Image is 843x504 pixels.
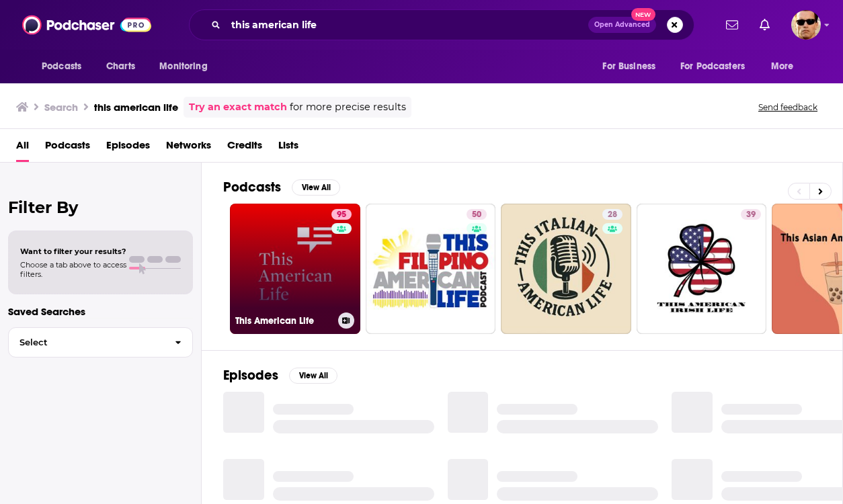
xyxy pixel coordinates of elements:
[337,208,346,222] span: 95
[608,208,617,222] span: 28
[223,367,278,384] h2: Episodes
[746,208,756,222] span: 39
[97,54,143,79] a: Charts
[501,204,631,334] a: 28
[637,204,767,334] a: 39
[159,57,207,76] span: Monitoring
[771,57,794,76] span: More
[791,10,821,40] img: User Profile
[106,134,150,162] a: Episodes
[223,179,281,196] h2: Podcasts
[278,134,298,162] a: Lists
[226,14,588,36] input: Search podcasts, credits, & more...
[472,208,481,222] span: 50
[741,209,761,220] a: 39
[680,57,745,76] span: For Podcasters
[602,57,655,76] span: For Business
[44,101,78,114] h3: Search
[594,22,650,28] span: Open Advanced
[223,367,337,384] a: EpisodesView All
[593,54,672,79] button: open menu
[791,10,821,40] button: Show profile menu
[762,54,811,79] button: open menu
[331,209,352,220] a: 95
[9,338,164,347] span: Select
[150,54,225,79] button: open menu
[292,179,340,196] button: View All
[8,327,193,358] button: Select
[631,8,655,21] span: New
[223,179,340,196] a: PodcastsView All
[672,54,764,79] button: open menu
[8,198,193,217] h2: Filter By
[366,204,496,334] a: 50
[32,54,99,79] button: open menu
[602,209,623,220] a: 28
[166,134,211,162] a: Networks
[42,57,81,76] span: Podcasts
[94,101,178,114] h3: this american life
[588,17,656,33] button: Open AdvancedNew
[189,9,694,40] div: Search podcasts, credits, & more...
[289,368,337,384] button: View All
[189,99,287,115] a: Try an exact match
[22,12,151,38] img: Podchaser - Follow, Share and Rate Podcasts
[230,204,360,334] a: 95This American Life
[754,13,775,36] a: Show notifications dropdown
[290,99,406,115] span: for more precise results
[16,134,29,162] a: All
[754,101,821,113] button: Send feedback
[467,209,487,220] a: 50
[45,134,90,162] a: Podcasts
[20,260,126,279] span: Choose a tab above to access filters.
[20,247,126,256] span: Want to filter your results?
[791,10,821,40] span: Logged in as karldevries
[721,13,744,36] a: Show notifications dropdown
[227,134,262,162] a: Credits
[106,57,135,76] span: Charts
[8,305,193,318] p: Saved Searches
[235,315,333,327] h3: This American Life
